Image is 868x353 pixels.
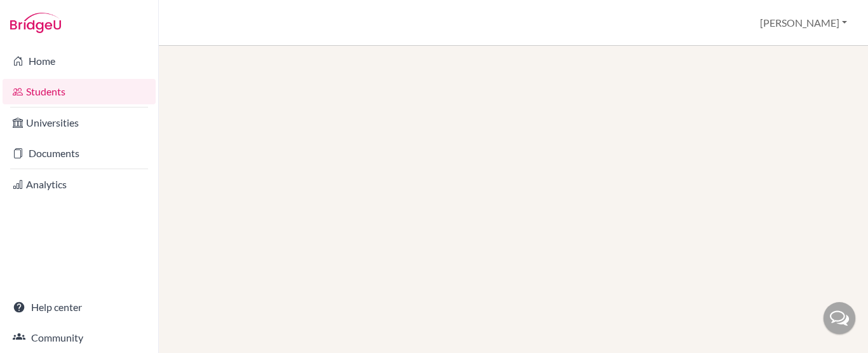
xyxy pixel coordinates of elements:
[3,110,156,135] a: Universities
[3,141,156,166] a: Documents
[3,325,156,350] a: Community
[754,11,853,35] button: [PERSON_NAME]
[3,172,156,197] a: Analytics
[10,13,61,33] img: Bridge-U
[3,48,156,74] a: Home
[3,79,156,104] a: Students
[3,294,156,320] a: Help center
